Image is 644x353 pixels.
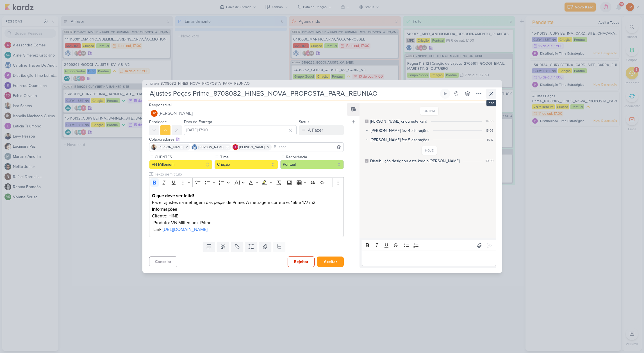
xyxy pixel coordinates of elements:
[308,127,323,134] div: A Fazer
[370,158,459,164] div: Distribuição designou este kard a Joney
[149,136,344,142] div: Colaboradores
[486,158,493,163] div: 10:00
[487,137,493,142] div: 15:17
[273,144,343,150] input: Buscar
[285,154,344,160] label: Recorrência
[239,145,265,150] span: [PERSON_NAME]
[152,206,177,212] strong: Informações
[152,199,341,206] p: Fazer ajustes na metragem das peças de Prime. A metragem correta é: 156 e 177 m2
[152,193,194,199] strong: O que deve ser feito?
[158,145,183,150] span: [PERSON_NAME]
[370,118,427,124] div: Isabella criou este kard
[371,137,429,143] div: [PERSON_NAME] fez 5 alterações
[154,154,213,160] label: CLIENTES
[153,112,156,115] p: JV
[152,219,341,226] p: -Produto: VN Millenium- Prime
[288,256,315,267] button: Rejeitar
[365,120,368,123] div: Este log é visível à todos no kard
[149,103,172,107] label: Responsável
[371,128,429,134] div: [PERSON_NAME] fez 4 alterações
[280,160,344,169] button: Pontual
[220,154,278,160] label: Time
[233,144,238,150] img: Alessandra Gomes
[486,128,493,133] div: 15:08
[443,91,447,96] div: Ligar relógio
[152,213,341,219] p: Cliente: HINE
[362,251,496,266] div: Editor editing area: main
[149,82,160,86] span: CT1341
[151,144,157,150] img: Iara Santos
[163,227,208,232] a: [URL][DOMAIN_NAME]
[154,171,344,177] input: Texto sem título
[184,125,297,135] input: Select a date
[486,100,496,106] div: esc
[362,240,496,251] div: Editor toolbar
[145,81,250,87] button: CT1341 8708082_HINES_NOVA_PROPOSTA_PARA_REUNIAO
[151,110,158,117] div: Joney Viana
[149,108,344,118] button: JV [PERSON_NAME]
[148,89,439,99] input: Kard Sem Título
[299,125,344,135] button: A Fazer
[149,120,167,124] label: Prioridade
[317,257,344,267] button: Aceitar
[149,160,213,169] button: VN Millenium
[149,188,344,237] div: Editor editing area: main
[486,119,493,124] div: 14:55
[149,256,177,267] button: Cancelar
[192,144,197,150] img: Caroline Traven De Andrade
[161,81,250,87] span: 8708082_HINES_NOVA_PROPOSTA_PARA_REUNIAO
[365,159,368,163] div: Este log é visível à todos no kard
[199,145,224,150] span: [PERSON_NAME]
[159,110,193,117] span: [PERSON_NAME]
[149,177,344,188] div: Editor toolbar
[184,120,212,124] label: Data de Entrega
[299,120,310,124] label: Status
[215,160,278,169] button: Criação
[152,226,341,233] p: -Link:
